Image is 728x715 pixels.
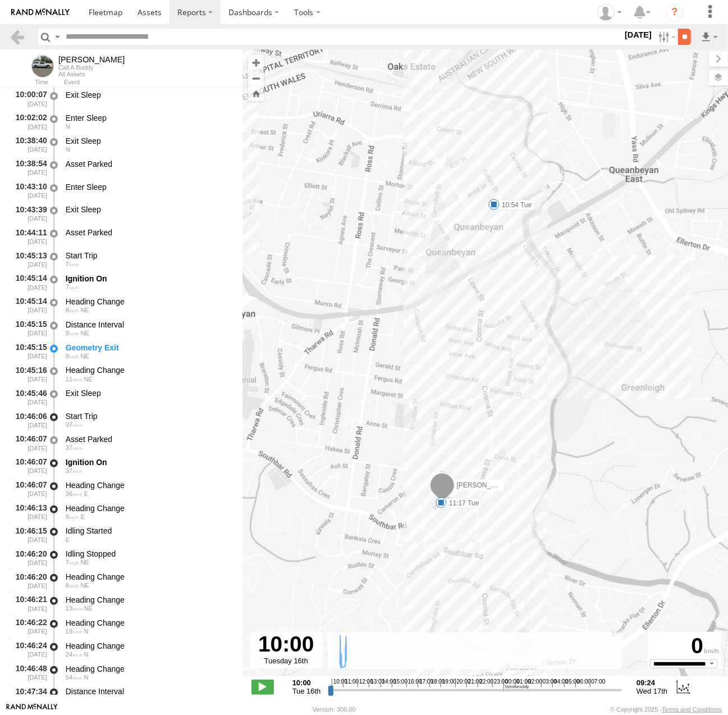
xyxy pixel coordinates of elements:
[369,678,384,687] span: 13:00
[292,687,321,695] span: Tue 16th Sep 2025
[649,634,719,659] div: 0
[637,687,667,695] span: Wed 17th Sep 2025
[9,249,48,270] div: 10:45:13 [DATE]
[80,330,89,336] span: Heading: 52
[53,29,62,45] label: Search Query
[9,386,48,407] div: 10:45:46 [DATE]
[515,678,531,687] span: 01:00
[66,411,232,421] div: Start Trip
[66,618,232,628] div: Heading Change
[66,503,232,513] div: Heading Change
[84,674,89,681] span: Heading: 359
[9,547,48,568] div: 10:46:20 [DATE]
[66,421,83,428] span: 37
[66,90,232,100] div: Exit Sleep
[248,55,264,70] button: Zoom in
[9,570,48,591] div: 10:46:20 [DATE]
[66,146,70,153] span: Heading: 2
[66,595,232,605] div: Heading Change
[66,297,232,307] div: Heading Change
[622,29,654,41] label: [DATE]
[292,678,321,687] strong: 10:00
[9,226,48,247] div: 10:44:11 [DATE]
[66,605,83,612] span: 13
[66,526,232,536] div: Idling Started
[58,71,125,78] div: All Assets
[492,678,508,687] span: 23:00
[9,180,48,201] div: 10:43:10 [DATE]
[248,70,264,86] button: Zoom out
[66,182,232,192] div: Enter Sleep
[66,641,232,651] div: Heading Change
[9,341,48,362] div: 10:45:15 [DATE]
[610,706,722,713] div: © Copyright 2025 -
[64,80,242,85] div: Event
[66,549,232,559] div: Idling Stopped
[441,498,482,508] label: 11:17 Tue
[66,686,232,696] div: Distance Interval
[66,113,232,123] div: Enter Sleep
[392,678,408,687] span: 15:00
[66,457,232,467] div: Ignition On
[80,307,89,313] span: Heading: 58
[66,274,232,284] div: Ignition On
[66,136,232,146] div: Exit Sleep
[9,432,48,453] div: 10:46:07 [DATE]
[9,80,48,85] div: Time
[406,678,422,687] span: 16:00
[575,678,591,687] span: 06:00
[66,444,83,451] span: 37
[332,678,347,687] span: 10:00
[66,251,232,261] div: Start Trip
[66,674,83,681] span: 54
[666,3,684,21] i: ?
[84,376,93,382] span: Heading: 47
[66,480,232,490] div: Heading Change
[9,639,48,660] div: 10:46:24 [DATE]
[66,307,79,313] span: 8
[84,651,89,658] span: Heading: 10
[251,680,274,694] label: Play/Stop
[9,456,48,476] div: 10:46:07 [DATE]
[6,704,58,715] a: Visit our Website
[66,467,83,474] span: 37
[9,502,48,522] div: 10:46:13 [DATE]
[455,678,471,687] span: 20:00
[66,628,83,635] span: 19
[58,64,125,71] div: Call A Buddy
[552,678,568,687] span: 04:00
[9,662,48,683] div: 10:46:48 [DATE]
[66,536,70,543] span: Heading: 79
[66,365,232,375] div: Heading Change
[526,678,542,687] span: 02:00
[9,318,48,339] div: 10:45:15 [DATE]
[9,409,48,430] div: 10:46:06 [DATE]
[593,4,626,21] div: Helen Mason
[66,343,232,353] div: Geometry Exit
[80,582,89,589] span: Heading: 57
[9,295,48,316] div: 10:45:14 [DATE]
[9,272,48,293] div: 10:45:14 [DATE]
[9,525,48,545] div: 10:46:15 [DATE]
[9,616,48,637] div: 10:46:22 [DATE]
[66,227,232,238] div: Asset Parked
[66,261,79,267] span: 7
[637,678,667,687] strong: 09:24
[66,651,83,658] span: 24
[9,479,48,499] div: 10:46:07 [DATE]
[66,284,79,290] span: 7
[541,678,557,687] span: 03:00
[466,678,482,687] span: 21:00
[66,513,79,520] span: 9
[343,678,359,687] span: 11:00
[66,123,70,130] span: Heading: 2
[84,605,93,612] span: Heading: 37
[66,159,232,169] div: Asset Parked
[9,364,48,385] div: 10:45:16 [DATE]
[590,678,606,687] span: 07:00
[66,572,232,582] div: Heading Change
[9,111,48,132] div: 10:02:02 [DATE]
[564,678,580,687] span: 05:00
[381,678,396,687] span: 14:00
[84,490,88,497] span: Heading: 98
